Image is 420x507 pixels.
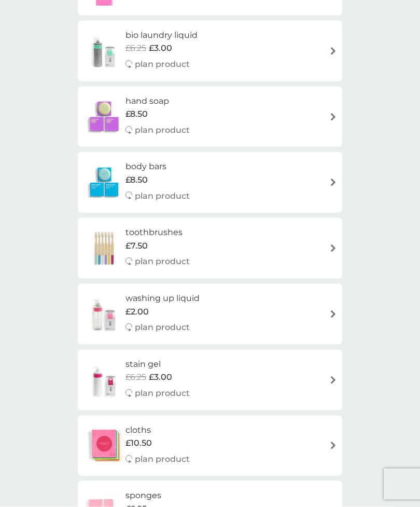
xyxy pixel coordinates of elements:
[329,244,337,252] img: arrow right
[125,173,148,187] span: £8.50
[135,255,190,268] p: plan product
[135,321,190,334] p: plan product
[135,189,190,203] p: plan product
[125,489,190,502] h6: sponges
[125,292,200,305] h6: washing up liquid
[125,160,190,173] h6: body bars
[149,371,172,384] span: £3.00
[125,371,146,384] span: £6.25
[125,94,190,108] h6: hand soap
[125,305,149,319] span: £2.00
[135,387,190,400] p: plan product
[125,239,148,253] span: £7.50
[135,58,190,71] p: plan product
[329,310,337,318] img: arrow right
[329,179,337,186] img: arrow right
[135,453,190,466] p: plan product
[125,42,146,55] span: £6.25
[125,107,148,121] span: £8.50
[125,423,190,437] h6: cloths
[135,124,190,137] p: plan product
[125,358,190,371] h6: stain gel
[83,99,125,135] img: hand soap
[125,226,190,239] h6: toothbrushes
[329,47,337,55] img: arrow right
[149,42,172,55] span: £3.00
[83,165,125,201] img: body bars
[125,436,152,450] span: £10.50
[83,33,125,69] img: bio laundry liquid
[329,376,337,384] img: arrow right
[83,296,125,332] img: washing up liquid
[329,442,337,449] img: arrow right
[329,113,337,121] img: arrow right
[83,362,125,398] img: stain gel
[83,428,125,464] img: cloths
[83,230,125,267] img: toothbrushes
[125,29,198,42] h6: bio laundry liquid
